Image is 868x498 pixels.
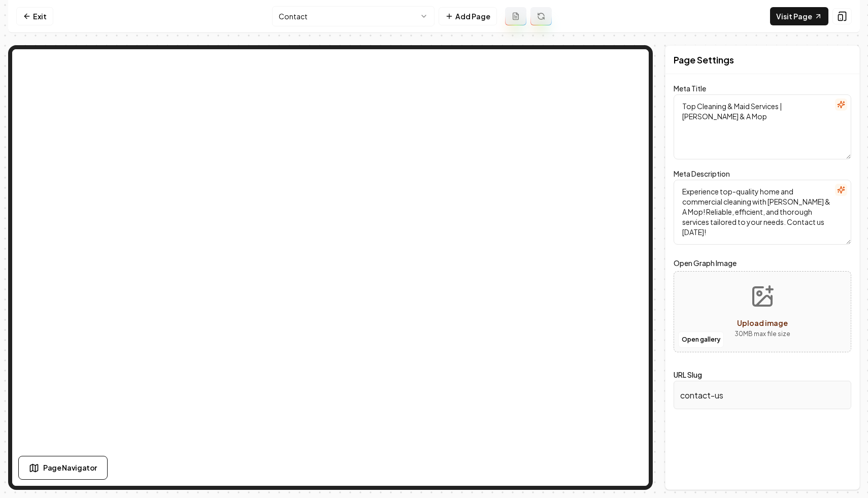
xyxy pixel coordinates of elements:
[737,318,788,327] span: Upload image
[674,370,702,379] label: URL Slug
[674,257,851,269] label: Open Graph Image
[16,7,53,25] a: Exit
[678,331,724,348] button: Open gallery
[505,7,526,25] button: Add admin page prompt
[674,169,730,178] label: Meta Description
[735,329,790,339] p: 30 MB max file size
[439,7,497,25] button: Add Page
[43,462,97,473] span: Page Navigator
[530,7,552,25] button: Regenerate page
[726,276,798,347] button: Upload image
[674,53,734,67] h2: Page Settings
[674,84,706,93] label: Meta Title
[770,7,828,25] a: Visit Page
[18,456,108,480] button: Page Navigator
